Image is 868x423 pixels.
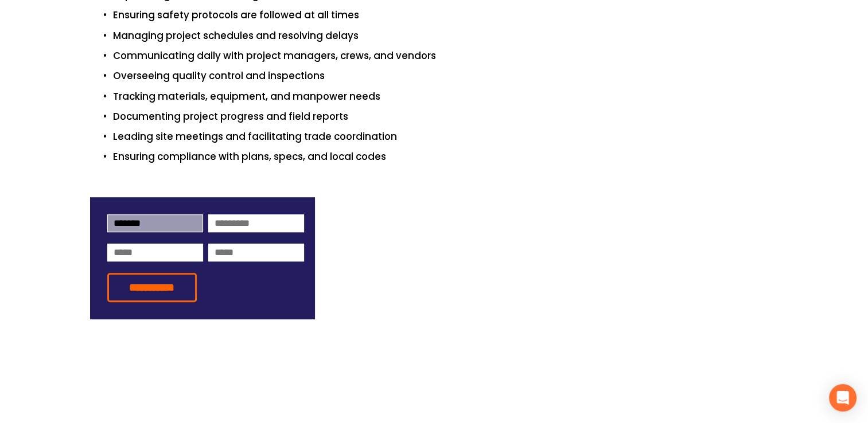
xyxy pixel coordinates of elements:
p: Documenting project progress and field reports [113,109,779,124]
p: Leading site meetings and facilitating trade coordination [113,129,779,144]
p: Overseeing quality control and inspections [113,68,779,84]
p: Communicating daily with project managers, crews, and vendors [113,48,779,64]
p: Managing project schedules and resolving delays [113,28,779,44]
p: Ensuring safety protocols are followed at all times [113,7,779,23]
p: Ensuring compliance with plans, specs, and local codes [113,149,779,164]
div: Open Intercom Messenger [829,384,857,412]
p: Tracking materials, equipment, and manpower needs [113,89,779,104]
